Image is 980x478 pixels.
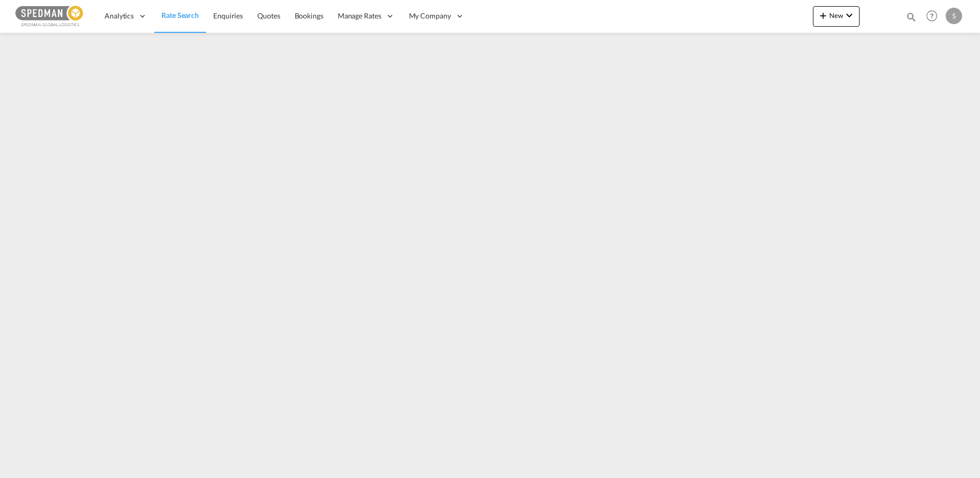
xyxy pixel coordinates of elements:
[946,8,962,24] div: S
[161,11,199,19] span: Rate Search
[923,7,941,25] span: Help
[213,11,243,20] span: Enquiries
[813,6,860,27] button: icon-plus 400-fgNewicon-chevron-down
[15,5,85,28] img: c12ca350ff1b11efb6b291369744d907.png
[923,7,946,26] div: Help
[906,11,917,27] div: icon-magnify
[295,11,323,20] span: Bookings
[257,11,280,20] span: Quotes
[817,9,829,22] md-icon: icon-plus 400-fg
[338,11,381,21] span: Manage Rates
[906,11,917,23] md-icon: icon-magnify
[105,11,134,21] span: Analytics
[409,11,451,21] span: My Company
[817,11,855,19] span: New
[843,9,855,22] md-icon: icon-chevron-down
